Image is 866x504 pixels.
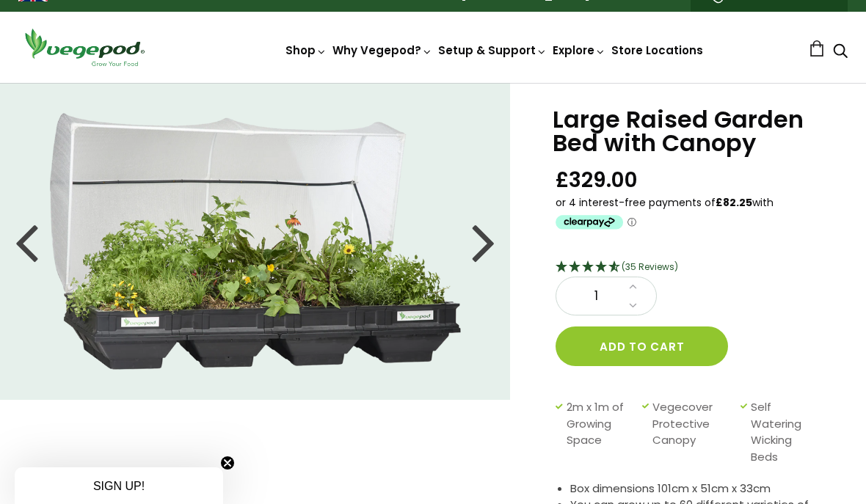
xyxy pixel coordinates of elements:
a: Why Vegepod? [332,43,432,58]
a: Shop [285,43,327,58]
button: Close teaser [220,456,235,470]
button: Add to cart [556,326,728,366]
span: 2m x 1m of Growing Space [567,399,635,465]
span: £329.00 [556,167,638,194]
a: Increase quantity by 1 [625,277,641,296]
a: Explore [553,43,605,58]
li: Box dimensions 101cm x 51cm x 33cm [570,481,829,497]
a: Decrease quantity by 1 [625,296,641,315]
div: SIGN UP!Close teaser [15,467,223,504]
span: 4.69 Stars - 35 Reviews [622,260,678,273]
a: Setup & Support [438,43,547,58]
span: Vegecover Protective Canopy [652,399,732,465]
span: 1 [571,287,621,306]
a: Store Locations [611,43,703,58]
span: SIGN UP! [93,480,145,492]
img: Vegepod [18,26,150,68]
span: Self Watering Wicking Beds [751,399,822,465]
div: 4.69 Stars - 35 Reviews [556,258,829,277]
img: Large Raised Garden Bed with Canopy [50,113,461,370]
a: Search [833,45,848,60]
h1: Large Raised Garden Bed with Canopy [553,108,829,155]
